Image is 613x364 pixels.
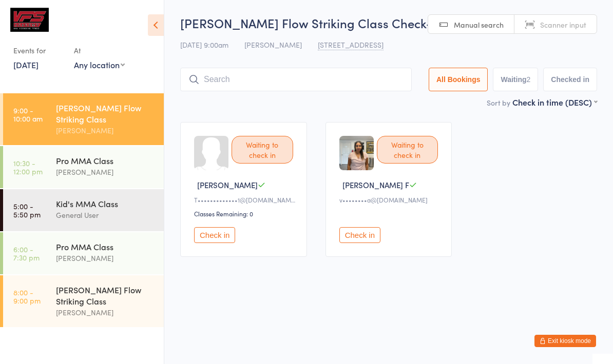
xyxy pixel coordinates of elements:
span: [PERSON_NAME] [197,179,258,190]
div: [PERSON_NAME] Flow Striking Class [56,102,155,125]
time: 10:30 - 12:00 pm [13,159,43,175]
input: Search [180,68,412,91]
a: 8:00 -9:00 pm[PERSON_NAME] Flow Striking Class[PERSON_NAME] [3,275,164,327]
h2: [PERSON_NAME] Flow Striking Class Check-in [180,14,597,31]
time: 5:00 - 5:50 pm [13,202,41,218]
a: 9:00 -10:00 am[PERSON_NAME] Flow Striking Class[PERSON_NAME] [3,93,164,145]
span: [PERSON_NAME] [244,39,302,50]
div: 2 [527,75,531,84]
button: Waiting2 [493,68,538,91]
span: Scanner input [540,19,586,30]
div: [PERSON_NAME] [56,307,155,318]
span: [PERSON_NAME] F [342,179,409,190]
label: Sort by [487,97,510,108]
time: 9:00 - 10:00 am [13,106,43,123]
button: Check in [194,227,235,243]
div: Waiting to check in [377,136,438,164]
time: 6:00 - 7:30 pm [13,245,40,261]
div: T••••••••••••• [194,195,296,204]
div: [PERSON_NAME] [56,252,155,264]
div: Waiting to check in [232,136,293,164]
span: [DATE] 9:00am [180,39,228,50]
img: image1757512476.png [339,136,374,170]
div: General User [56,209,155,221]
a: [DATE] [13,59,39,70]
button: Exit kiosk mode [534,335,596,347]
div: [PERSON_NAME] [56,166,155,178]
img: VFS Academy [10,8,49,32]
div: Check in time (DESC) [512,96,597,108]
div: At [74,42,125,59]
a: 5:00 -5:50 pmKid's MMA ClassGeneral User [3,189,164,231]
div: Pro MMA Class [56,155,155,166]
div: [PERSON_NAME] Flow Striking Class [56,284,155,307]
div: [PERSON_NAME] [56,125,155,136]
time: 8:00 - 9:00 pm [13,288,41,305]
a: 10:30 -12:00 pmPro MMA Class[PERSON_NAME] [3,146,164,188]
div: Kid's MMA Class [56,198,155,209]
button: Checked in [543,68,597,91]
div: Events for [13,42,64,59]
div: Pro MMA Class [56,241,155,252]
div: v•••••••• [339,195,442,204]
span: Manual search [454,19,504,30]
button: Check in [339,227,380,243]
button: All Bookings [429,68,488,91]
div: Classes Remaining: 0 [194,209,296,218]
a: 6:00 -7:30 pmPro MMA Class[PERSON_NAME] [3,232,164,274]
div: Any location [74,59,125,70]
